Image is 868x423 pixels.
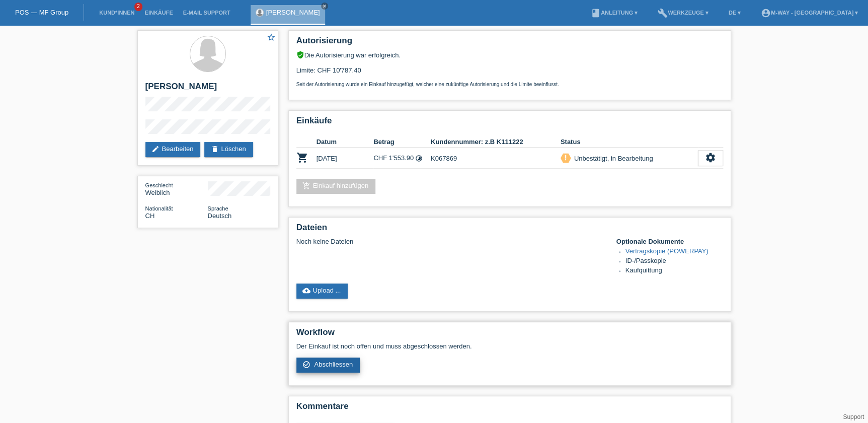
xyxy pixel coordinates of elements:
[616,238,723,245] h4: Optionale Dokumente
[296,116,723,131] h2: Einkäufe
[561,136,698,148] th: Status
[267,33,276,43] a: star_border
[296,342,723,350] p: Der Einkauf ist noch offen und muss abgeschlossen werden.
[267,33,276,42] i: star_border
[756,10,863,16] a: account_circlem-way - [GEOGRAPHIC_DATA] ▾
[204,142,253,157] a: deleteLöschen
[302,361,310,369] i: check_circle_outline
[322,4,327,9] i: close
[705,152,716,163] i: settings
[296,152,308,164] i: POSP00028198
[724,10,746,16] a: DE ▾
[761,8,771,18] i: account_circle
[145,212,155,220] span: Schweiz
[843,413,864,420] a: Support
[178,10,235,16] a: E-Mail Support
[296,238,604,245] div: Noch keine Dateien
[94,10,139,16] a: Kund*innen
[625,266,723,276] li: Kaufquittung
[15,9,68,16] a: POS — MF Group
[625,257,723,266] li: ID-/Passkopie
[591,8,601,18] i: book
[296,179,376,194] a: add_shopping_cartEinkauf hinzufügen
[653,10,714,16] a: buildWerkzeuge ▾
[139,10,178,16] a: Einkäufe
[431,148,561,169] td: K067869
[296,223,723,238] h2: Dateien
[208,205,228,211] span: Sprache
[625,247,708,255] a: Vertragskopie (POWERPAY)
[296,358,360,373] a: check_circle_outline Abschliessen
[151,145,160,153] i: edit
[296,284,348,299] a: cloud_uploadUpload ...
[296,51,723,59] div: Die Autorisierung war erfolgreich.
[210,145,218,153] i: delete
[373,148,431,169] td: CHF 1'553.90
[314,361,353,368] span: Abschliessen
[296,51,304,59] i: verified_user
[317,148,374,169] td: [DATE]
[321,3,328,10] a: close
[296,401,723,416] h2: Kommentare
[134,3,142,11] span: 2
[145,182,173,188] span: Geschlecht
[658,8,668,18] i: build
[317,136,374,148] th: Datum
[145,142,201,157] a: editBearbeiten
[145,181,208,196] div: Weiblich
[296,82,723,87] p: Seit der Autorisierung wurde ein Einkauf hinzugefügt, welcher eine zukünftige Autorisierung und d...
[145,205,173,211] span: Nationalität
[208,212,232,220] span: Deutsch
[302,287,310,295] i: cloud_upload
[296,59,723,87] div: Limite: CHF 10'787.40
[415,155,423,162] i: Fixe Raten (12 Raten)
[431,136,561,148] th: Kundennummer: z.B K111222
[296,36,723,51] h2: Autorisierung
[562,154,569,161] i: priority_high
[571,153,653,164] div: Unbestätigt, in Bearbeitung
[302,182,310,190] i: add_shopping_cart
[296,327,723,342] h2: Workflow
[145,82,270,97] h2: [PERSON_NAME]
[373,136,431,148] th: Betrag
[586,10,643,16] a: bookAnleitung ▾
[266,9,320,16] a: [PERSON_NAME]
